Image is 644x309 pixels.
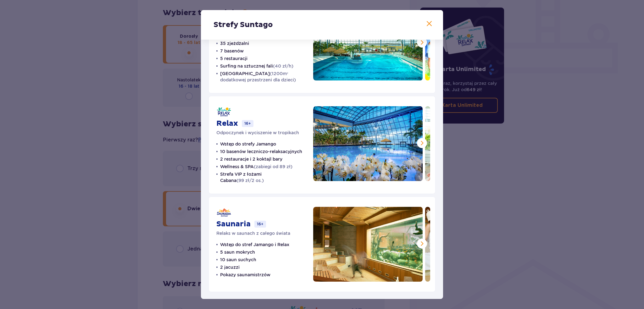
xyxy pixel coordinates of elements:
p: Wstęp do stref Jamango i Relax [220,241,289,248]
p: Wstęp do strefy Jamango [220,141,276,147]
p: 10 basenów leczniczo-relaksacyjnych [220,148,302,155]
p: Relax [216,119,238,128]
p: 10 saun suchych [220,257,256,263]
p: Odpoczynek i wyciszenie w tropikach [216,130,299,136]
p: Saunaria [216,219,251,229]
p: Strefa VIP z łożami Cabana [220,171,306,184]
p: Wellness & SPA [220,163,292,170]
p: 5 saun mokrych [220,249,255,255]
p: Pokazy saunamistrzów [220,272,270,278]
p: 2 restauracje i 2 koktajl bary [220,156,282,162]
img: Relax [313,106,423,181]
p: 16+ [254,221,266,228]
span: (99 zł/2 os.) [236,178,264,183]
p: Surfing na sztucznej fali [220,63,293,69]
p: Relaks w saunach z całego świata [216,230,290,236]
span: (zabiegi od 89 zł) [254,164,292,169]
p: [GEOGRAPHIC_DATA] [220,70,306,83]
p: 35 zjeżdżalni [220,40,249,47]
p: 7 basenów [220,48,244,54]
span: (40 zł/h) [273,63,293,69]
img: Jamango [313,6,423,80]
p: 5 restauracji [220,55,247,62]
img: Saunaria logo [216,207,231,218]
p: Strefy Suntago [214,20,273,30]
p: 16+ [242,120,253,127]
img: Saunaria [313,207,423,282]
img: Relax logo [216,106,231,118]
p: 2 jacuzzi [220,264,240,270]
